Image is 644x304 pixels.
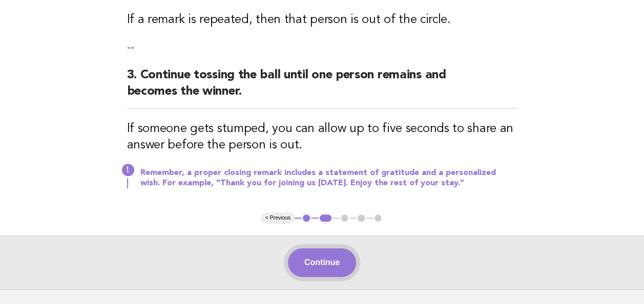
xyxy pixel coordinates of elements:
button: 1 [301,213,311,223]
button: 2 [318,213,333,223]
p: Remember, a proper closing remark includes a statement of gratitude and a personalized wish. For ... [140,168,517,188]
button: < Previous [261,213,295,223]
p: -- [127,40,517,55]
h3: If someone gets stumped, you can allow up to five seconds to share an answer before the person is... [127,121,517,154]
button: Continue [288,248,356,277]
h2: 3. Continue tossing the ball until one person remains and becomes the winner. [127,67,517,108]
h3: If a remark is repeated, then that person is out of the circle. [127,12,517,28]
